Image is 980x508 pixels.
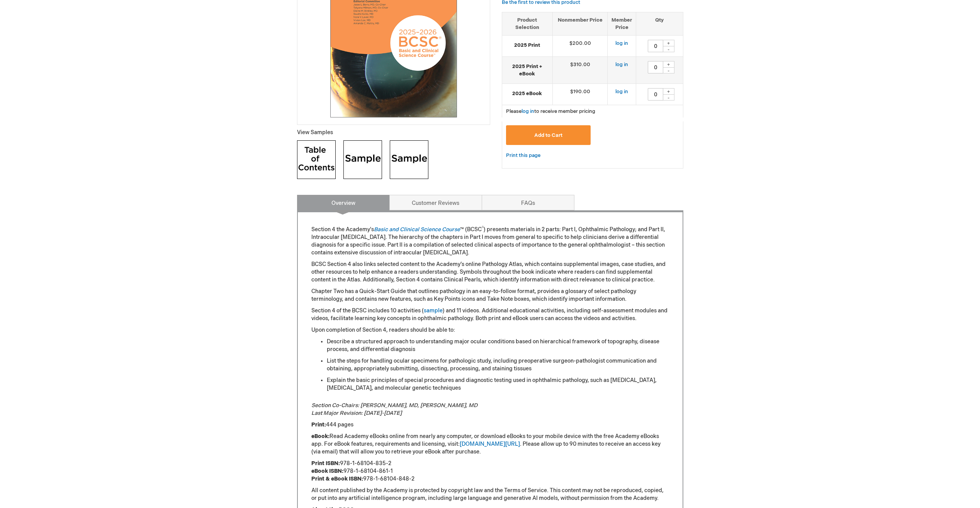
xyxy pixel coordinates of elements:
[648,40,663,52] input: Qty
[502,12,553,36] th: Product Selection
[482,226,484,230] sup: ®
[311,460,340,467] strong: Print ISBN:
[506,42,549,49] strong: 2025 Print
[482,195,574,210] a: FAQs
[506,151,540,160] a: Print this page
[663,67,674,73] div: -
[552,57,608,84] td: $310.00
[506,108,595,114] span: Please to receive member pricing
[663,94,674,101] div: -
[552,36,608,57] td: $200.00
[552,84,608,105] td: $190.00
[311,487,669,502] p: All content published by the Academy is protected by copyright law and the Terms of Service. This...
[311,402,477,409] em: Section Co-Chairs: [PERSON_NAME], MD, [PERSON_NAME], MD
[297,195,390,210] a: Overview
[663,46,674,52] div: -
[327,338,669,353] li: Describe a structured approach to understanding major ocular conditions based on hierarchical fra...
[311,261,669,284] p: BCSC Section 4 also links selected content to the Academy’s online Pathology Atlas, which contain...
[506,63,549,77] strong: 2025 Print + eBook
[311,288,669,303] p: Chapter Two has a Quick-Start Guide that outlines pathology in an easy-to-follow format, provides...
[663,40,674,46] div: +
[327,377,669,392] li: Explain the basic principles of special procedures and diagnostic testing used in ophthalmic path...
[534,132,562,138] span: Add to Cart
[374,226,460,233] a: Basic and Clinical Science Course
[648,88,663,101] input: Qty
[311,460,669,483] p: 978-1-68104-835-2 978-1-68104-861-1 978-1-68104-848-2
[608,12,636,36] th: Member Price
[311,326,669,334] p: Upon completion of Section 4, readers should be able to:
[506,125,591,145] button: Add to Cart
[311,226,669,257] p: Section 4 the Academy's ™ (BCSC ) presents materials in 2 parts: Part I, Ophthalmic Pathology; an...
[615,89,628,95] a: log in
[343,140,382,179] img: Click to view
[663,61,674,68] div: +
[311,468,343,474] strong: eBook ISBN:
[521,108,534,114] a: log in
[311,421,326,428] strong: Print:
[424,307,443,314] a: sample
[311,307,669,322] p: Section 4 of the BCSC includes 10 activities ( ) and 11 videos. Additional educational activities...
[615,40,628,46] a: log in
[390,140,428,179] img: Click to view
[506,90,549,97] strong: 2025 eBook
[311,476,363,482] strong: Print & eBook ISBN:
[460,441,520,447] a: [DOMAIN_NAME][URL]
[636,12,683,36] th: Qty
[648,61,663,73] input: Qty
[663,88,674,95] div: +
[297,140,336,179] img: Click to view
[311,421,669,429] p: 444 pages
[297,129,490,136] p: View Samples
[552,12,608,36] th: Nonmember Price
[311,433,329,440] strong: eBook:
[327,357,669,373] li: List the steps for handling ocular specimens for pathologic study, including preoperative surgeon...
[311,410,402,416] em: Last Major Revision: [DATE]-[DATE]
[389,195,482,210] a: Customer Reviews
[615,61,628,68] a: log in
[311,433,669,456] p: Read Academy eBooks online from nearly any computer, or download eBooks to your mobile device wit...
